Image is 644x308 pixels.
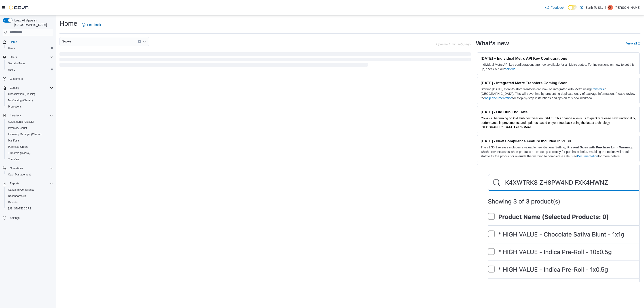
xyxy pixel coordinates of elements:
[4,205,55,212] button: [US_STATE] CCRS
[6,193,53,199] span: Dashboards
[6,104,23,109] a: Promotions
[8,181,21,186] button: Reports
[4,91,55,97] button: Classification (Classic)
[8,99,33,102] span: My Catalog (Classic)
[8,181,53,186] span: Reports
[608,5,613,10] div: Chelsea Kirkpatrick
[8,92,35,96] span: Classification (Classic)
[4,150,55,156] button: Transfers (Classic)
[143,40,146,43] button: Open list of options
[8,55,53,60] span: Users
[8,120,34,124] span: Adjustments (Classic)
[6,91,37,97] a: Classification (Classic)
[481,56,636,61] h3: [DATE] – Individual Metrc API Key Configurations
[10,182,19,185] span: Reports
[138,40,141,43] button: Clear input
[1,214,55,221] button: Settings
[481,62,636,71] p: Individual Metrc API key configurations are now available for all Metrc states. For instructions ...
[6,150,53,156] span: Transfers (Classic)
[1,165,55,171] button: Operations
[4,171,55,178] button: Cash Management
[6,150,32,156] a: Transfers (Classic)
[638,42,640,45] svg: External link
[6,157,53,162] span: Transfers
[8,215,21,221] a: Settings
[577,154,598,158] a: Documentation
[481,139,636,143] h3: [DATE] - New Compliance Feature Included in v1.30.1
[6,206,53,211] span: Washington CCRS
[568,146,632,149] strong: Prevent Sales with Purchase Limit Warning
[59,53,471,68] span: Loading
[514,125,531,129] a: Learn More
[8,76,25,82] a: Customers
[8,194,26,198] span: Dashboards
[8,113,53,118] span: Inventory
[6,172,32,177] a: Cash Management
[8,39,19,45] a: Home
[10,40,17,44] span: Home
[8,200,17,204] span: Reports
[6,104,53,109] span: Promotions
[3,37,53,233] nav: Complex example
[6,46,53,51] span: Users
[8,166,25,171] button: Operations
[10,167,23,170] span: Operations
[6,132,43,137] a: Inventory Manager (Classic)
[6,144,53,150] span: Purchase Orders
[481,81,636,85] h3: [DATE] - Integrated Metrc Transfers Coming Soon
[4,45,55,51] button: Users
[8,145,28,149] span: Purchase Orders
[6,200,53,205] span: Reports
[544,3,566,12] a: Feedback
[4,187,55,193] button: Canadian Compliance
[4,193,55,199] a: Dashboards
[6,138,53,143] span: Manifests
[8,76,53,82] span: Customers
[4,156,55,162] button: Transfers
[8,62,25,65] span: Security Roles
[6,119,53,124] span: Adjustments (Classic)
[591,87,604,91] a: Transfers
[1,180,55,187] button: Reports
[1,39,55,45] button: Home
[608,5,612,10] span: CK
[6,200,19,205] a: Reports
[481,145,636,158] p: The v1.30.1 release includes a valuable new General Setting, ' ', which prevents sales when produ...
[4,67,55,73] button: Users
[6,187,53,192] span: Canadian Compliance
[13,18,53,27] span: Load All Apps in [GEOGRAPHIC_DATA]
[4,119,55,125] button: Adjustments (Classic)
[481,87,636,100] p: Starting [DATE], store-to-store transfers can now be integrated with Metrc using in [GEOGRAPHIC_D...
[6,125,29,131] a: Inventory Count
[87,23,101,27] span: Feedback
[6,138,21,143] a: Manifests
[6,61,53,66] span: Security Roles
[1,54,55,60] button: Users
[8,39,53,45] span: Home
[4,131,55,137] button: Inventory Manager (Classic)
[4,125,55,131] button: Inventory Count
[8,68,15,72] span: Users
[8,173,31,176] span: Cash Management
[8,46,15,50] span: Users
[8,85,21,91] button: Catalog
[551,5,564,10] span: Feedback
[8,215,53,220] span: Settings
[6,91,53,97] span: Classification (Classic)
[1,76,55,82] button: Customers
[6,61,27,66] a: Security Roles
[585,5,603,10] p: Earth To Sky
[615,5,640,10] p: [PERSON_NAME]
[8,166,53,171] span: Operations
[10,55,17,59] span: Users
[436,42,470,46] p: Updated 1 minute(s) ago
[6,67,17,72] a: Users
[6,119,36,124] a: Adjustments (Classic)
[10,77,23,81] span: Customers
[6,206,33,211] a: [US_STATE] CCRS
[476,40,509,47] h2: What's new
[8,151,30,155] span: Transfers (Classic)
[485,96,512,100] a: help documentation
